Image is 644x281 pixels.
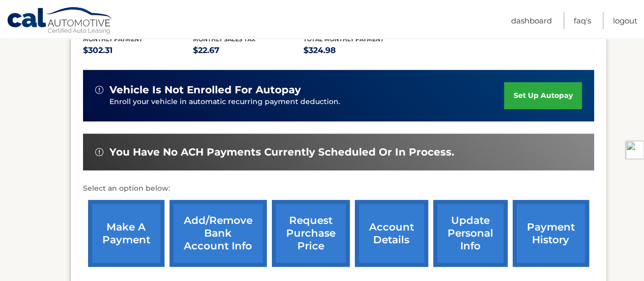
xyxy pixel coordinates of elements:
[95,86,103,94] img: alert-white.svg
[193,43,303,58] p: $22.67
[433,200,508,267] a: update personal info
[7,7,114,36] a: Cal Automotive
[303,36,384,43] span: Total Monthly Payment
[88,200,164,267] a: make a payment
[193,36,256,43] span: Monthly sales Tax
[95,148,103,156] img: alert-white.svg
[574,12,591,29] a: FAQ's
[83,183,594,195] p: Select an option below:
[511,12,552,29] a: Dashboard
[613,12,637,29] a: Logout
[109,84,301,96] span: vehicle is not enrolled for autopay
[83,36,143,43] span: Monthly Payment
[303,43,414,58] p: $324.98
[83,43,193,58] p: $302.31
[109,146,454,159] span: You have no ACH payments currently scheduled or in process.
[626,141,644,159] img: toggle-logo.svg
[109,96,505,108] p: Enroll your vehicle in automatic recurring payment deduction.
[272,200,350,267] a: request purchase price
[513,200,589,267] a: payment history
[355,200,428,267] a: account details
[504,82,581,109] a: set up autopay
[170,200,267,267] a: Add/Remove bank account info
